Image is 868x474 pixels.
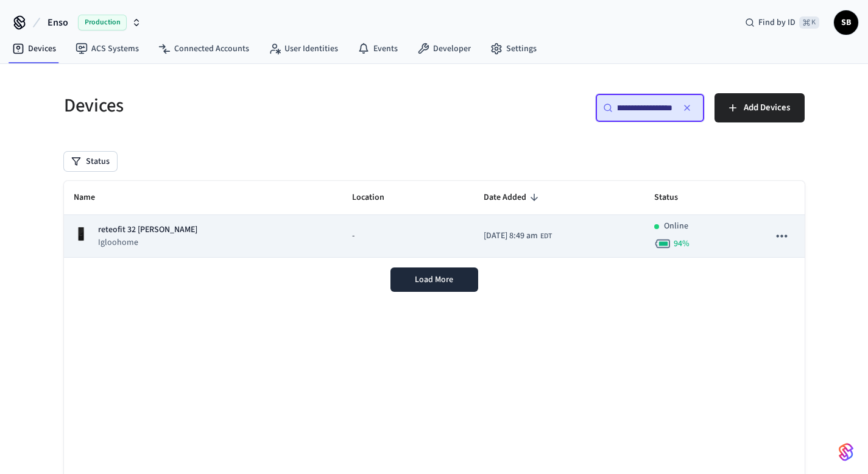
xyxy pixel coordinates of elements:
a: Developer [408,38,481,60]
h5: Devices [64,93,427,118]
img: igloohome_deadbolt_2e [74,227,88,241]
span: 94 % [674,238,690,250]
span: Date Added [484,188,542,207]
span: Location [352,188,400,207]
span: [DATE] 8:49 am [484,230,538,242]
p: reteofit 32 [PERSON_NAME] [98,224,197,236]
a: Devices [2,38,66,60]
button: Load More [390,267,478,292]
table: sticky table [64,181,805,258]
span: Load More [415,274,453,286]
span: ⌘ K [799,16,819,29]
span: Find by ID [758,16,796,29]
a: ACS Systems [66,38,149,60]
span: Production [78,15,127,30]
span: SB [835,12,857,34]
span: Status [654,188,694,207]
div: Find by ID⌘ K [735,12,829,34]
a: Events [348,38,408,60]
a: User Identities [259,38,348,60]
a: Settings [481,38,546,60]
button: Add Devices [715,93,805,122]
button: Status [64,152,117,171]
span: Add Devices [744,100,790,116]
span: EDT [540,231,552,242]
span: - [352,230,355,242]
p: Online [664,220,688,233]
div: America/Toronto [484,230,552,242]
a: Connected Accounts [149,38,259,60]
span: Name [74,188,111,207]
span: Enso [48,15,68,30]
button: SB [834,10,858,35]
p: Igloohome [98,236,197,249]
img: SeamLogoGradient.69752ec5.svg [839,442,853,462]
